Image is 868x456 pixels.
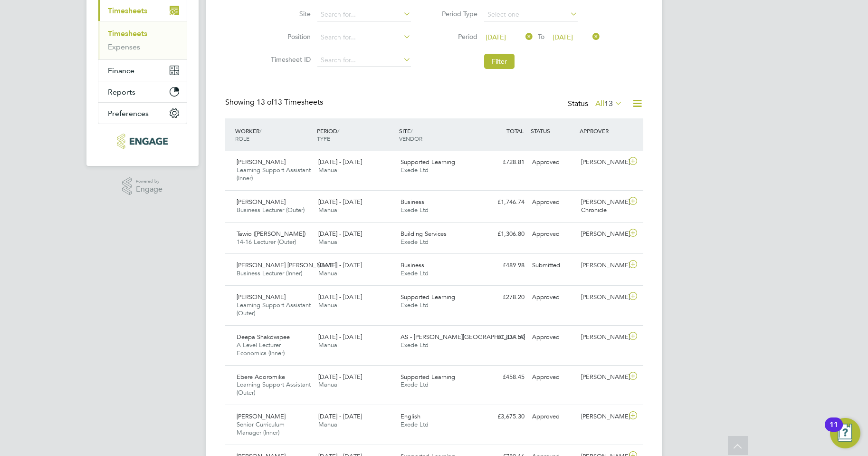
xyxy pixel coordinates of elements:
[401,230,447,238] span: Building Services
[108,66,134,75] span: Finance
[401,412,420,420] span: English
[479,194,528,210] div: £1,746.74
[318,269,339,277] span: Manual
[528,369,578,385] div: Approved
[108,42,140,51] a: Expenses
[486,33,506,41] span: [DATE]
[237,230,305,238] span: Tawio ([PERSON_NAME])
[315,122,397,147] div: PERIOD
[98,134,187,149] a: Go to home page
[401,166,429,174] span: Exede Ltd
[318,230,362,238] span: [DATE] - [DATE]
[318,158,362,166] span: [DATE] - [DATE]
[237,380,311,397] span: Learning Support Assistant (Outer)
[98,21,187,59] div: Timesheets
[479,290,528,305] div: £278.20
[225,97,325,107] div: Showing
[401,380,429,388] span: Exede Ltd
[401,238,429,246] span: Exede Ltd
[237,420,285,437] span: Senior Curriculum Manager (Inner)
[577,330,627,345] div: [PERSON_NAME]
[318,380,339,388] span: Manual
[98,60,187,81] button: Finance
[98,103,187,124] button: Preferences
[268,10,311,18] label: Site
[401,269,429,277] span: Exede Ltd
[484,54,515,69] button: Filter
[401,158,455,166] span: Supported Learning
[830,418,860,448] button: Open Resource Center, 11 new notifications
[337,127,339,135] span: /
[268,32,311,41] label: Position
[122,177,162,195] a: Powered byEngage
[397,122,479,147] div: SITE
[98,81,187,102] button: Reports
[435,32,477,41] label: Period
[317,54,411,67] input: Search for...
[484,8,578,21] input: Select one
[317,8,411,21] input: Search for...
[237,412,286,420] span: [PERSON_NAME]
[257,97,274,107] span: 13 of
[318,333,362,341] span: [DATE] - [DATE]
[528,122,578,139] div: STATUS
[479,330,528,345] div: £1,837.50
[318,293,362,301] span: [DATE] - [DATE]
[577,122,627,139] div: APPROVER
[318,420,339,428] span: Manual
[108,29,147,38] a: Timesheets
[108,6,147,15] span: Timesheets
[577,194,627,218] div: [PERSON_NAME] Chronicle
[577,226,627,242] div: [PERSON_NAME]
[317,31,411,44] input: Search for...
[401,206,429,214] span: Exede Ltd
[577,409,627,425] div: [PERSON_NAME]
[317,135,330,142] span: TYPE
[479,409,528,425] div: £3,675.30
[401,373,455,381] span: Supported Learning
[401,420,429,428] span: Exede Ltd
[318,301,339,309] span: Manual
[401,333,525,341] span: AS - [PERSON_NAME][GEOGRAPHIC_DATA]
[595,99,622,108] label: All
[401,341,429,349] span: Exede Ltd
[528,290,578,305] div: Approved
[108,109,149,118] span: Preferences
[528,155,578,170] div: Approved
[577,290,627,305] div: [PERSON_NAME]
[401,301,429,309] span: Exede Ltd
[237,206,305,214] span: Business Lecturer (Outer)
[577,369,627,385] div: [PERSON_NAME]
[318,341,339,349] span: Manual
[410,127,412,135] span: /
[506,127,524,135] span: TOTAL
[318,373,362,381] span: [DATE] - [DATE]
[318,198,362,206] span: [DATE] - [DATE]
[117,134,168,149] img: xede-logo-retina.png
[233,122,315,147] div: WORKER
[237,269,302,277] span: Business Lecturer (Inner)
[553,33,573,41] span: [DATE]
[528,409,578,425] div: Approved
[108,87,135,97] span: Reports
[237,373,285,381] span: Ebere Adoromike
[401,261,424,269] span: Business
[479,155,528,170] div: £728.81
[136,177,162,185] span: Powered by
[318,206,339,214] span: Manual
[318,412,362,420] span: [DATE] - [DATE]
[237,301,311,317] span: Learning Support Assistant (Outer)
[479,226,528,242] div: £1,306.80
[237,158,286,166] span: [PERSON_NAME]
[237,261,336,269] span: [PERSON_NAME] [PERSON_NAME]
[237,341,285,357] span: A Level Lecturer Economics (Inner)
[577,155,627,170] div: [PERSON_NAME]
[237,333,290,341] span: Deepa Shakdwipee
[401,198,424,206] span: Business
[535,30,547,43] span: To
[401,293,455,301] span: Supported Learning
[318,261,362,269] span: [DATE] - [DATE]
[435,10,477,18] label: Period Type
[604,99,613,108] span: 13
[528,226,578,242] div: Approved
